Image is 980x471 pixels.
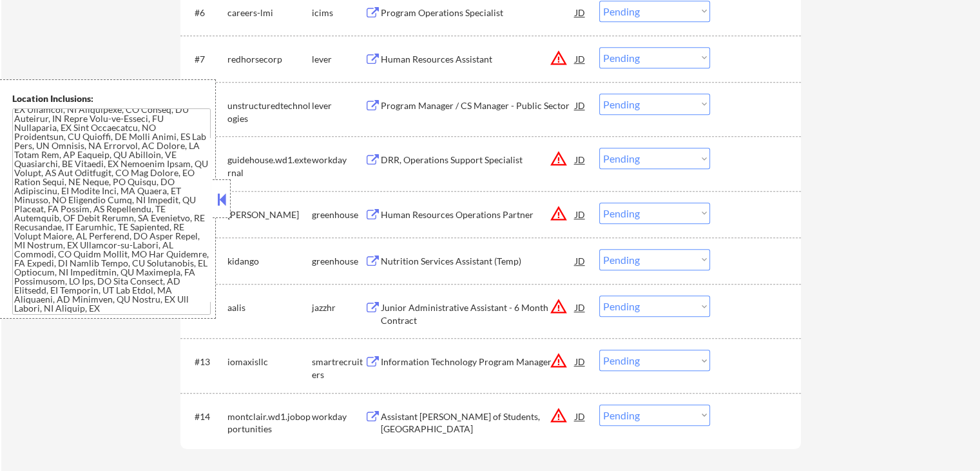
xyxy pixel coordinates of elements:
[381,6,575,19] div: Program Operations Specialist
[550,406,568,425] button: warning_amber
[227,410,312,436] div: montclair.wd1.jobopportunities
[550,150,568,168] button: warning_amber
[195,356,217,368] div: #13
[574,405,587,428] div: JD
[312,410,365,423] div: workday
[312,356,365,381] div: smartrecruiters
[574,350,587,373] div: JD
[312,154,365,166] div: workday
[312,6,365,19] div: icims
[195,6,217,19] div: #6
[227,356,312,368] div: iomaxisllc
[550,49,568,67] button: warning_amber
[381,255,575,268] div: Nutrition Services Assistant (Temp)
[574,1,587,24] div: JD
[574,203,587,226] div: JD
[574,148,587,171] div: JD
[574,94,587,117] div: JD
[227,154,312,179] div: guidehouse.wd1.external
[195,53,217,66] div: #7
[550,297,568,316] button: warning_amber
[312,301,365,314] div: jazzhr
[227,301,312,314] div: aalis
[195,410,217,423] div: #14
[550,205,568,223] button: warning_amber
[381,410,575,436] div: Assistant [PERSON_NAME] of Students, [GEOGRAPHIC_DATA]
[381,301,575,326] div: Junior Administrative Assistant - 6 Month Contract
[312,208,365,221] div: greenhouse
[227,255,312,268] div: kidango
[381,154,575,166] div: DRR, Operations Support Specialist
[227,208,312,221] div: [PERSON_NAME]
[381,208,575,221] div: Human Resources Operations Partner
[381,53,575,66] div: Human Resources Assistant
[312,99,365,112] div: lever
[381,356,575,368] div: Information Technology Program Manager
[12,92,211,105] div: Location Inclusions:
[550,352,568,370] button: warning_amber
[574,47,587,70] div: JD
[574,249,587,272] div: JD
[227,6,312,19] div: careers-lmi
[227,53,312,66] div: redhorsecorp
[312,255,365,268] div: greenhouse
[574,296,587,319] div: JD
[312,53,365,66] div: lever
[381,99,575,112] div: Program Manager / CS Manager - Public Sector
[227,99,312,125] div: unstructuredtechnologies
